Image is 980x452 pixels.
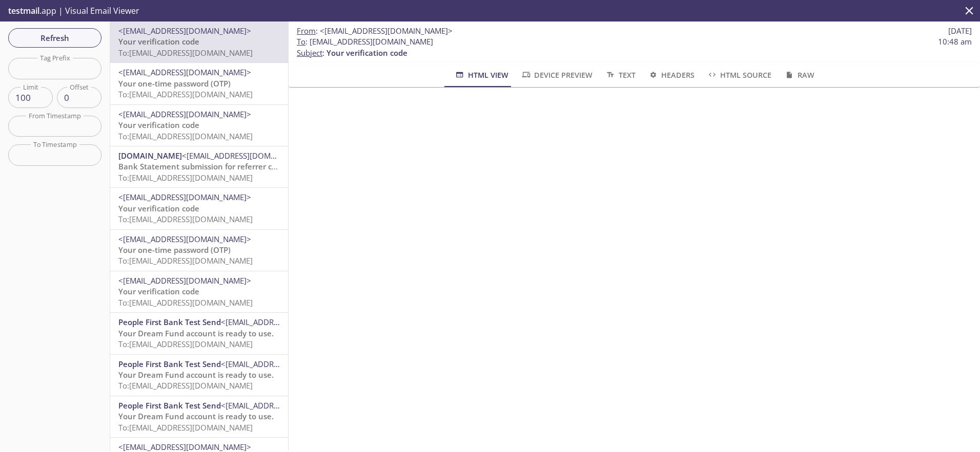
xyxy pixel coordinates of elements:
span: To: [EMAIL_ADDRESS][DOMAIN_NAME] [118,255,253,266]
span: Headers [648,69,695,81]
span: People First Bank Test Send [118,359,221,369]
div: <[EMAIL_ADDRESS][DOMAIN_NAME]>Your verification codeTo:[EMAIL_ADDRESS][DOMAIN_NAME] [110,21,288,62]
span: To: [EMAIL_ADDRESS][DOMAIN_NAME] [118,131,253,141]
span: To: [EMAIL_ADDRESS][DOMAIN_NAME] [118,339,253,349]
span: HTML Source [707,69,771,81]
span: Your Dream Fund account is ready to use. [118,328,274,338]
div: [DOMAIN_NAME]<[EMAIL_ADDRESS][DOMAIN_NAME]>Bank Statement submission for referrer code: Single1mo... [110,146,288,187]
span: Your Dream Fund account is ready to use. [118,411,274,421]
span: Your one-time password (OTP) [118,245,231,255]
span: Raw [784,69,814,81]
span: Your verification code [118,36,199,47]
span: Your one-time password (OTP) [118,78,231,89]
div: <[EMAIL_ADDRESS][DOMAIN_NAME]>Your one-time password (OTP)To:[EMAIL_ADDRESS][DOMAIN_NAME] [110,230,288,271]
span: [DOMAIN_NAME] [118,150,182,161]
button: Refresh [8,28,101,48]
div: People First Bank Test Send<[EMAIL_ADDRESS][DOMAIN_NAME]>Your Dream Fund account is ready to use.... [110,313,288,354]
div: <[EMAIL_ADDRESS][DOMAIN_NAME]>Your one-time password (OTP)To:[EMAIL_ADDRESS][DOMAIN_NAME] [110,63,288,104]
span: <[EMAIL_ADDRESS][DOMAIN_NAME]> [118,26,251,36]
span: <[EMAIL_ADDRESS][DOMAIN_NAME]> [118,442,251,452]
span: <[EMAIL_ADDRESS][DOMAIN_NAME]> [118,109,251,119]
div: <[EMAIL_ADDRESS][DOMAIN_NAME]>Your verification codeTo:[EMAIL_ADDRESS][DOMAIN_NAME] [110,188,288,229]
span: To: [EMAIL_ADDRESS][DOMAIN_NAME] [118,173,253,183]
span: Bank Statement submission for referrer code: Single1month [118,161,341,171]
div: <[EMAIL_ADDRESS][DOMAIN_NAME]>Your verification codeTo:[EMAIL_ADDRESS][DOMAIN_NAME] [110,271,288,312]
span: : [297,26,453,36]
span: Your verification code [118,286,199,296]
span: Your verification code [118,203,199,213]
span: Device Preview [521,69,593,81]
span: People First Bank Test Send [118,400,221,411]
span: HTML View [454,69,508,81]
span: <[EMAIL_ADDRESS][DOMAIN_NAME]> [118,67,251,77]
span: Subject [297,48,322,58]
span: testmail [8,5,39,16]
div: <[EMAIL_ADDRESS][DOMAIN_NAME]>Your verification codeTo:[EMAIL_ADDRESS][DOMAIN_NAME] [110,105,288,146]
p: : [297,36,972,58]
span: To [297,36,305,47]
span: To: [EMAIL_ADDRESS][DOMAIN_NAME] [118,380,253,391]
span: To: [EMAIL_ADDRESS][DOMAIN_NAME] [118,214,253,224]
span: [DATE] [948,26,972,36]
div: People First Bank Test Send<[EMAIL_ADDRESS][DOMAIN_NAME]>Your Dream Fund account is ready to use.... [110,396,288,437]
span: <[EMAIL_ADDRESS][DOMAIN_NAME]> [182,150,315,161]
span: To: [EMAIL_ADDRESS][DOMAIN_NAME] [118,422,253,433]
span: Your Dream Fund account is ready to use. [118,370,274,380]
span: Your verification code [326,48,407,58]
span: To: [EMAIL_ADDRESS][DOMAIN_NAME] [118,89,253,99]
span: <[EMAIL_ADDRESS][DOMAIN_NAME]> [221,359,354,369]
span: People First Bank Test Send [118,317,221,327]
span: Refresh [16,31,93,45]
span: <[EMAIL_ADDRESS][DOMAIN_NAME]> [118,234,251,244]
span: : [EMAIL_ADDRESS][DOMAIN_NAME] [297,36,433,47]
span: To: [EMAIL_ADDRESS][DOMAIN_NAME] [118,48,253,58]
span: Text [605,69,635,81]
span: <[EMAIL_ADDRESS][DOMAIN_NAME]> [221,317,354,327]
span: <[EMAIL_ADDRESS][DOMAIN_NAME]> [221,400,354,411]
div: People First Bank Test Send<[EMAIL_ADDRESS][DOMAIN_NAME]>Your Dream Fund account is ready to use.... [110,355,288,396]
span: <[EMAIL_ADDRESS][DOMAIN_NAME]> [118,192,251,202]
span: <[EMAIL_ADDRESS][DOMAIN_NAME]> [118,275,251,286]
span: <[EMAIL_ADDRESS][DOMAIN_NAME]> [320,26,453,36]
span: 10:48 am [938,36,972,47]
span: From [297,26,316,36]
span: To: [EMAIL_ADDRESS][DOMAIN_NAME] [118,297,253,308]
span: Your verification code [118,120,199,130]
